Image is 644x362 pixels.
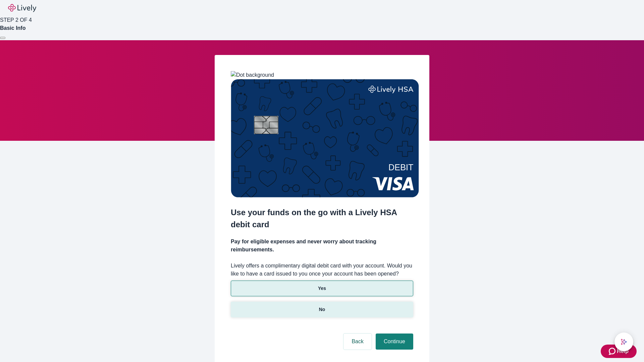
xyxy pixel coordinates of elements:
[8,4,36,12] img: Lively
[617,347,629,355] span: Help
[343,334,372,350] button: Back
[231,281,413,296] button: Yes
[376,334,413,350] button: Continue
[231,71,274,79] img: Dot background
[231,79,419,197] img: Debit card
[231,238,413,254] h4: Pay for eligible expenses and never worry about tracking reimbursements.
[609,347,617,355] svg: Zendesk support icon
[621,339,627,345] svg: Lively AI Assistant
[614,333,633,351] button: chat
[319,306,325,313] p: No
[601,345,637,358] button: Zendesk support iconHelp
[231,262,413,278] label: Lively offers a complimentary digital debit card with your account. Would you like to have a card...
[231,302,413,317] button: No
[231,206,413,231] h2: Use your funds on the go with a Lively HSA debit card
[318,285,326,292] p: Yes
